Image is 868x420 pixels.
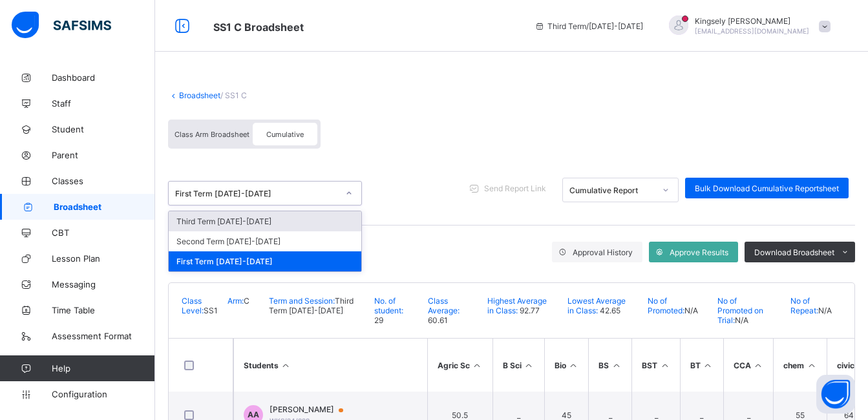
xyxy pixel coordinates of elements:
[169,231,361,251] div: Second Term [DATE]-[DATE]
[270,404,355,415] span: [PERSON_NAME]
[567,296,626,315] span: Lowest Average in Class:
[269,296,354,315] span: Third Term [DATE]-[DATE]
[544,339,589,392] th: Bio
[695,184,839,193] span: Bulk Download Cumulative Reportsheet
[52,305,155,315] span: Time Table
[54,202,155,212] span: Broadsheet
[656,16,837,37] div: KingselyGabriel
[266,130,304,139] span: Cumulative
[472,361,483,370] i: Sort in Ascending Order
[648,296,684,315] span: No of Promoted:
[269,296,335,306] span: Term and Session:
[52,389,154,399] span: Configuration
[535,21,643,31] span: session/term information
[518,306,540,315] span: 92.77
[52,176,155,186] span: Classes
[492,339,544,392] th: B Sci
[487,296,547,315] span: Highest Average in Class:
[228,296,244,306] span: Arm:
[427,339,492,392] th: Agric Sc
[773,339,827,392] th: chem
[568,361,579,370] i: Sort in Ascending Order
[818,306,832,315] span: N/A
[569,185,655,195] div: Cumulative Report
[588,339,631,392] th: BS
[717,296,763,325] span: No of Promoted on Trial:
[790,296,818,315] span: No of Repeat:
[703,361,714,370] i: Sort in Ascending Order
[248,410,259,419] span: AA
[806,361,817,370] i: Sort in Ascending Order
[680,339,723,392] th: BT
[631,339,680,392] th: BST
[52,150,155,160] span: Parent
[428,296,460,315] span: Class Average:
[52,72,155,83] span: Dashboard
[695,16,809,26] span: Kingsely [PERSON_NAME]
[670,247,728,257] span: Approve Results
[175,189,338,198] div: First Term [DATE]-[DATE]
[598,306,620,315] span: 42.65
[175,130,249,139] span: Class Arm Broadsheet
[695,27,809,35] span: [EMAIL_ADDRESS][DOMAIN_NAME]
[213,21,304,34] span: Class Arm Broadsheet
[723,339,774,392] th: CCA
[524,361,535,370] i: Sort in Ascending Order
[735,315,748,325] span: N/A
[611,361,622,370] i: Sort in Ascending Order
[428,315,448,325] span: 60.61
[374,315,383,325] span: 29
[281,361,291,370] i: Sort Ascending
[816,375,855,414] button: Open asap
[52,227,155,238] span: CBT
[52,363,154,373] span: Help
[182,296,204,315] span: Class Level:
[484,184,546,193] span: Send Report Link
[659,361,670,370] i: Sort in Ascending Order
[52,331,155,341] span: Assessment Format
[244,296,249,306] span: C
[52,279,155,289] span: Messaging
[169,251,361,271] div: First Term [DATE]-[DATE]
[12,12,111,39] img: safsims
[52,98,155,109] span: Staff
[179,90,220,100] a: Broadsheet
[220,90,247,100] span: / SS1 C
[374,296,403,315] span: No. of student:
[573,247,633,257] span: Approval History
[204,306,218,315] span: SS1
[52,124,155,134] span: Student
[52,253,155,264] span: Lesson Plan
[233,339,427,392] th: Students
[684,306,698,315] span: N/A
[754,247,834,257] span: Download Broadsheet
[753,361,764,370] i: Sort in Ascending Order
[169,211,361,231] div: Third Term [DATE]-[DATE]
